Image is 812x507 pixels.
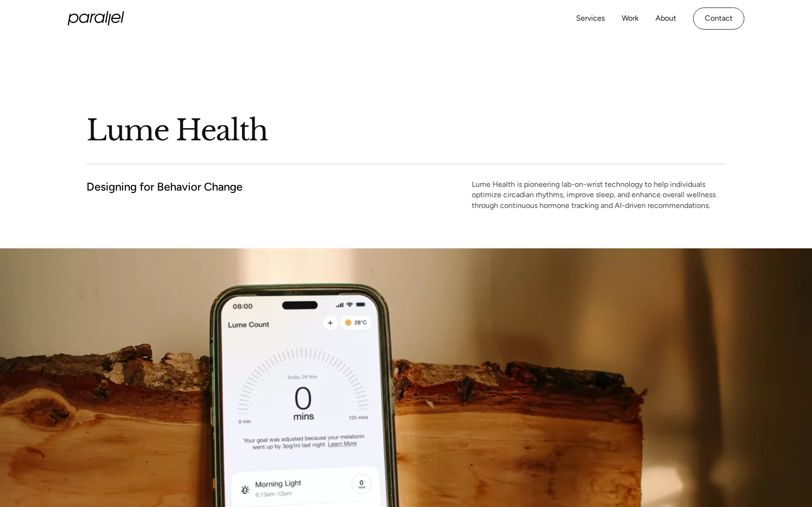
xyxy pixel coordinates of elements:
a: About [656,12,676,25]
a: Services [576,12,605,25]
h2: Designing for Behavior Change [86,179,242,194]
a: Work [622,12,639,25]
p: Lume Health is pioneering lab-on-wrist technology to help individuals optimize circadian rhythms,... [472,179,726,211]
a: home [68,11,124,25]
a: Contact [693,8,744,30]
h1: Lume Health [86,112,726,149]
